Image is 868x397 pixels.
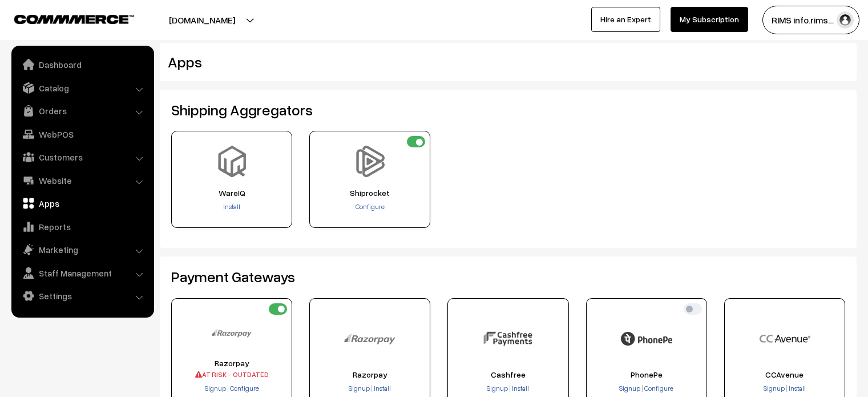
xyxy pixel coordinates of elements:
[313,383,426,395] div: |
[590,370,703,379] span: PhonePe
[129,6,275,34] button: [DOMAIN_NAME]
[764,384,786,392] a: Signup
[374,384,391,392] span: Install
[14,239,150,260] a: Marketing
[230,384,259,392] span: Configure
[212,313,252,353] img: Razorpay (Deprecated)
[619,384,640,392] span: Signup
[171,101,845,119] h2: Shipping Aggregators
[349,384,371,392] a: Signup
[344,313,395,364] img: Razorpay
[175,370,288,379] span: AT RISK - OUTDATED
[728,383,841,395] div: |
[511,384,529,392] a: Install
[759,313,810,364] img: CCAvenue
[728,370,841,379] span: CCAvenue
[14,54,150,75] a: Dashboard
[621,313,672,364] img: PhonePe
[14,147,150,167] a: Customers
[356,202,385,211] a: Configure
[229,384,259,392] a: Configure
[590,383,703,395] div: |
[482,313,534,364] img: Cashfree
[14,170,150,191] a: Website
[175,383,288,395] div: |
[354,146,386,177] img: Shiprocket
[14,286,150,306] a: Settings
[644,384,673,392] span: Configure
[762,6,859,34] button: RIMS info.rims…
[837,11,854,29] img: user
[168,53,732,71] h2: Apps
[14,11,114,25] a: COMMMERCE
[171,268,845,286] h2: Payment Gateways
[643,384,673,392] a: Configure
[313,189,426,198] span: Shiprocket
[788,384,806,392] a: Install
[14,15,134,23] img: COMMMERCE
[14,216,150,237] a: Reports
[205,384,226,392] span: Signup
[451,383,564,395] div: |
[14,78,150,98] a: Catalog
[14,124,150,145] a: WebPOS
[512,384,529,392] span: Install
[591,7,660,32] a: Hire an Expert
[487,384,508,392] span: Signup
[175,359,288,379] div: Razorpay
[619,384,641,392] a: Signup
[764,384,785,392] span: Signup
[175,189,288,198] span: WareIQ
[373,384,391,392] a: Install
[14,193,150,214] a: Apps
[223,202,240,211] a: Install
[487,384,509,392] a: Signup
[349,384,370,392] span: Signup
[789,384,806,392] span: Install
[451,370,564,379] span: Cashfree
[671,7,748,32] a: My Subscription
[216,146,248,177] img: WareIQ
[14,101,150,121] a: Orders
[205,384,227,392] a: Signup
[313,370,426,379] span: Razorpay
[14,263,150,283] a: Staff Management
